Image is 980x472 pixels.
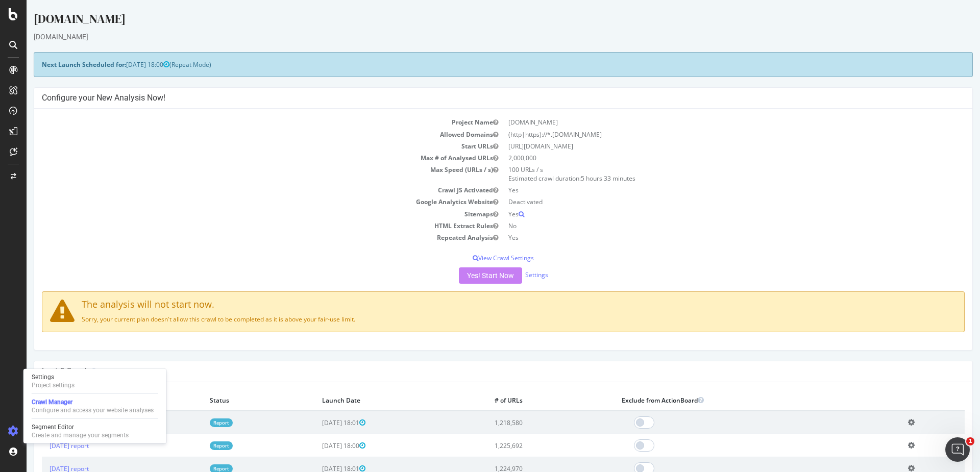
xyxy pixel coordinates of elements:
[23,418,62,427] a: [DATE] report
[554,174,609,183] span: 5 hours 33 minutes
[15,60,100,69] strong: Next Launch Scheduled for:
[288,390,460,411] th: Launch Date
[183,418,206,427] a: Report
[15,184,477,196] td: Crawl JS Activated
[15,390,176,411] th: Analysis
[32,398,154,406] div: Crawl Manager
[32,431,129,439] div: Create and manage your segments
[296,441,339,450] span: [DATE] 18:00
[23,315,930,324] p: Sorry, your current plan doesn't allow this crawl to be completed as it is above your fair-use li...
[460,434,587,457] td: 1,225,692
[460,390,587,411] th: # of URLs
[499,270,522,279] a: Settings
[460,411,587,434] td: 1,218,580
[945,437,970,462] iframe: Intercom live chat
[32,381,75,389] div: Project settings
[477,196,938,208] td: Deactivated
[477,164,938,184] td: 100 URLs / s Estimated crawl duration:
[477,208,938,220] td: Yes
[477,184,938,196] td: Yes
[7,52,946,77] div: (Repeat Mode)
[477,152,938,164] td: 2,000,000
[23,300,930,310] h4: The analysis will not start now.
[28,397,162,415] a: Crawl ManagerConfigure and access your website analyses
[15,164,477,184] td: Max Speed (URLs / s)
[32,406,154,414] div: Configure and access your website analyses
[477,232,938,243] td: Yes
[28,372,162,390] a: SettingsProject settings
[966,437,974,445] span: 1
[32,423,129,431] div: Segment Editor
[176,390,288,411] th: Status
[15,366,938,377] h4: Last 5 Crawls
[15,208,477,220] td: Sitemaps
[28,422,162,440] a: Segment EditorCreate and manage your segments
[7,32,946,42] div: [DOMAIN_NAME]
[15,129,477,140] td: Allowed Domains
[15,93,938,103] h4: Configure your New Analysis Now!
[15,232,477,243] td: Repeated Analysis
[477,220,938,232] td: No
[32,373,75,381] div: Settings
[15,152,477,164] td: Max # of Analysed URLs
[15,140,477,152] td: Start URLs
[15,220,477,232] td: HTML Extract Rules
[23,441,62,450] a: [DATE] report
[477,129,938,140] td: (http|https)://*.[DOMAIN_NAME]
[477,140,938,152] td: [URL][DOMAIN_NAME]
[7,10,946,32] div: [DOMAIN_NAME]
[15,254,938,262] p: View Crawl Settings
[15,116,477,128] td: Project Name
[296,418,339,427] span: [DATE] 18:01
[477,116,938,128] td: [DOMAIN_NAME]
[587,390,874,411] th: Exclude from ActionBoard
[183,441,206,450] a: Report
[15,196,477,208] td: Google Analytics Website
[100,60,143,69] span: [DATE] 18:00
